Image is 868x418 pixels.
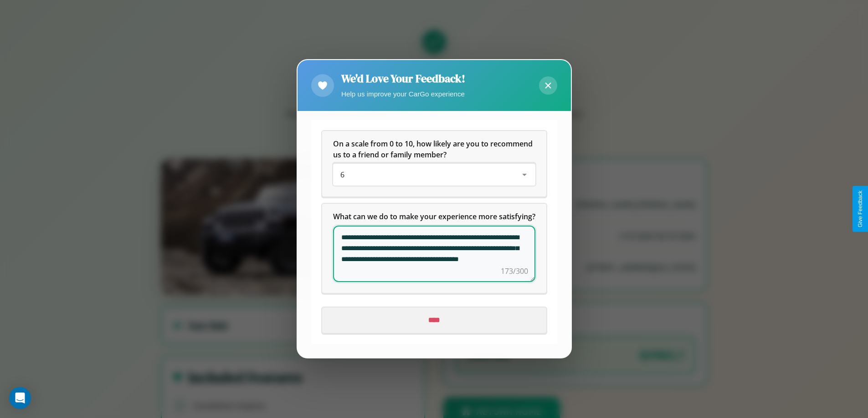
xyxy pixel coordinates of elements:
p: Help us improve your CarGo experience [341,88,465,100]
span: 6 [340,170,344,180]
div: On a scale from 0 to 10, how likely are you to recommend us to a friend or family member? [333,164,535,186]
span: On a scale from 0 to 10, how likely are you to recommend us to a friend or family member? [333,139,534,160]
div: Give Feedback [857,191,863,227]
div: Open Intercom Messenger [9,387,31,409]
span: What can we do to make your experience more satisfying? [333,212,535,222]
div: On a scale from 0 to 10, how likely are you to recommend us to a friend or family member? [322,131,546,197]
h2: We'd Love Your Feedback! [341,71,465,86]
h5: On a scale from 0 to 10, how likely are you to recommend us to a friend or family member? [333,139,535,161]
div: 173/300 [501,266,528,277]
